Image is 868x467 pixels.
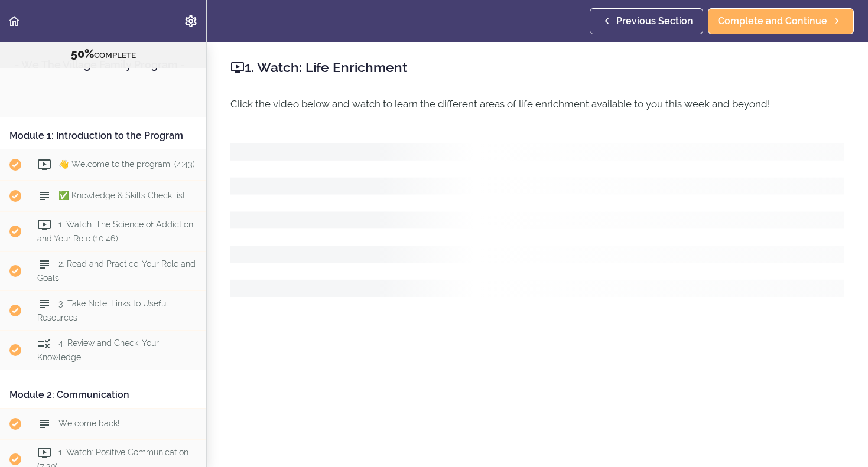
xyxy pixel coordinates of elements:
[230,98,770,110] span: Click the video below and watch to learn the different areas of life enrichment available to you ...
[58,159,195,169] span: 👋 Welcome to the program! (4:43)
[37,259,196,282] span: 2. Read and Practice: Your Role and Goals
[230,57,844,77] h2: 1. Watch: Life Enrichment
[7,14,21,28] svg: Back to course curriculum
[230,143,844,297] svg: Loading
[37,299,168,322] span: 3. Take Note: Links to Useful Resources
[58,191,186,200] span: ✅ Knowledge & Skills Check list
[590,8,703,34] a: Previous Section
[37,338,159,361] span: 4. Review and Check: Your Knowledge
[718,14,827,28] span: Complete and Continue
[184,14,198,28] svg: Settings Menu
[15,47,191,62] div: COMPLETE
[708,8,854,34] a: Complete and Continue
[58,419,119,428] span: Welcome back!
[71,47,94,61] span: 50%
[616,14,693,28] span: Previous Section
[37,220,193,243] span: 1. Watch: The Science of Addiction and Your Role (10:46)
